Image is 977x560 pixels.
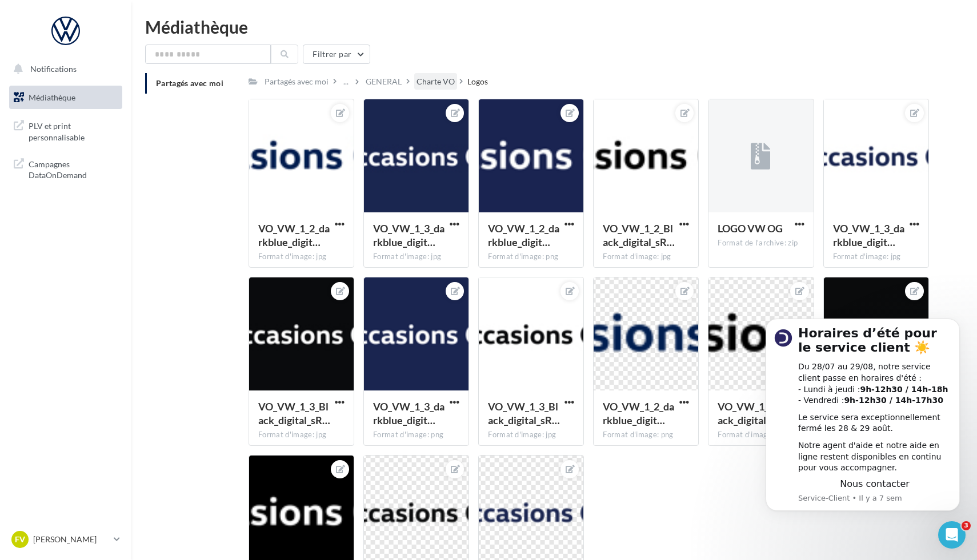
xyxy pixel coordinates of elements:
div: Format d'image: jpg [258,430,345,440]
span: Médiathèque [29,92,75,102]
iframe: Intercom notifications message [748,304,977,554]
div: Format d'image: jpg [603,252,689,262]
a: PLV et print personnalisable [7,114,125,147]
span: VO_VW_1_2_Black_digital_sRGB_72dpi_POS [718,400,790,426]
div: Partagés avec moi [265,76,329,87]
div: Format d'image: png [603,430,689,440]
div: Format d'image: jpg [258,252,345,262]
div: Format d'image: png [373,430,459,440]
div: Médiathèque [145,18,963,35]
div: Format de l'archive: zip [718,238,804,248]
span: VO_VW_1_2_darkblue_digital_sRGB_72dpi_POS [258,222,330,248]
span: VO_VW_1_2_darkblue_digital_sRGB_72dpi_POS [603,400,674,426]
div: Format d'image: jpg [833,252,919,262]
div: Format d'image: jpg [488,430,574,440]
div: ... [341,74,351,90]
span: Partagés avec moi [156,78,223,88]
div: Format d'image: jpg [373,252,459,262]
span: PLV et print personnalisable [29,118,118,143]
div: Logos [467,76,488,87]
span: VO_VW_1_3_darkblue_digital_sRGB_72dpi_POS [833,222,904,248]
span: VO_VW_1_3_Black_digital_sRGB_72dpi_POS [488,400,560,426]
button: Filtrer par [303,45,370,64]
a: FV [PERSON_NAME] [9,529,122,550]
span: 3 [962,521,971,530]
div: Charte VO [417,76,455,87]
div: Format d'image: png [488,252,574,262]
span: Campagnes DataOnDemand [29,156,118,181]
span: LOGO VW OG [718,222,783,235]
div: Format d'image: png [718,430,804,440]
button: Notifications [7,57,120,81]
span: FV [15,534,25,545]
span: VO_VW_1_3_Black_digital_sRGB_72dpi_NEG [258,400,330,426]
span: VO_VW_1_3_darkblue_digital_sRGB_72dpi_NEG [373,222,445,248]
span: VO_VW_1_2_darkblue_digital_sRGB_72dpi_NEG [488,222,559,248]
a: Campagnes DataOnDemand [7,152,125,186]
span: VO_VW_1_3_darkblue_digital_sRGB_72dpi_NEG [373,400,445,426]
span: VO_VW_1_2_Black_digital_sRGB_72dpi_POS [603,222,675,248]
p: [PERSON_NAME] [33,534,109,545]
div: GENERAL [366,76,402,87]
span: Notifications [30,64,77,74]
iframe: Intercom live chat [938,521,966,549]
a: Médiathèque [7,86,125,110]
